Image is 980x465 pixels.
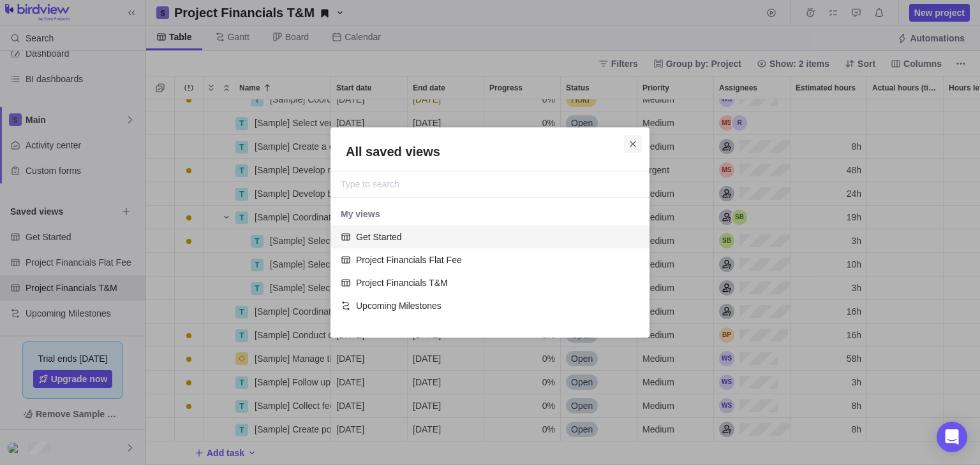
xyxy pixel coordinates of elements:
[356,276,634,289] span: Project Financials T&M
[937,422,967,452] div: Open Intercom Messenger
[346,143,634,161] h2: All saved views
[356,231,634,243] span: Get Started
[356,254,634,266] span: Project Financials Flat Fee
[330,127,650,338] div: All saved views
[356,299,634,312] span: Upcoming Milestones
[330,208,390,220] span: My views
[624,135,642,153] span: Close
[341,176,639,192] input: Type to search
[330,197,650,322] div: grid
